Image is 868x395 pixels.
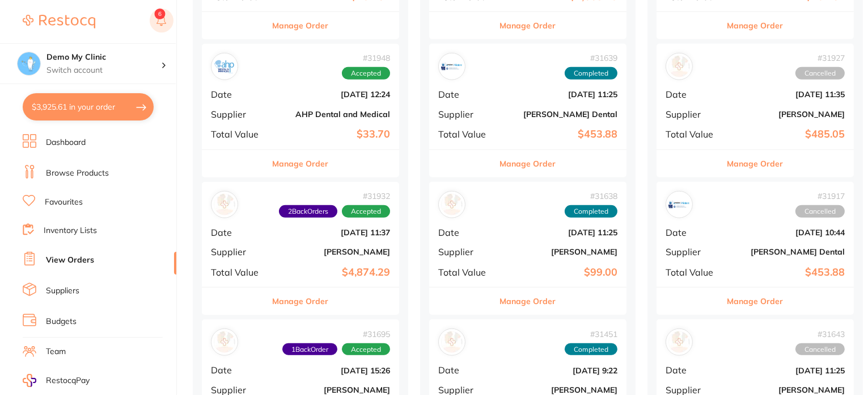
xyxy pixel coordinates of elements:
[727,12,784,39] button: Manage Order
[795,53,845,63] span: # 31927
[46,255,94,266] a: View Orders
[277,90,390,99] b: [DATE] 12:24
[277,267,390,278] b: $4,874.29
[500,288,556,315] button: Manage Order
[277,228,390,237] b: [DATE] 11:37
[727,288,784,315] button: Manage Order
[211,109,268,119] span: Supplier
[668,194,690,215] img: Erskine Dental
[441,194,463,215] img: Adam Dental
[23,374,90,387] a: RestocqPay
[731,366,845,375] b: [DATE] 11:25
[504,267,617,278] b: $99.00
[565,330,617,339] span: # 31451
[23,15,95,28] img: Restocq Logo
[795,67,845,80] span: Cancelled
[666,365,722,375] span: Date
[23,9,95,35] a: Restocq Logo
[504,366,617,375] b: [DATE] 9:22
[668,56,690,77] img: Adam Dental
[273,150,329,177] button: Manage Order
[441,56,463,77] img: Erskine Dental
[46,137,86,148] a: Dashboard
[277,247,390,256] b: [PERSON_NAME]
[795,192,845,201] span: # 31917
[282,343,337,356] span: Back orders
[504,110,617,119] b: [PERSON_NAME] Dental
[211,247,268,257] span: Supplier
[202,44,399,177] div: AHP Dental and Medical#31948AcceptedDate[DATE] 12:24SupplierAHP Dental and MedicalTotal Value$33....
[795,343,845,356] span: Cancelled
[342,343,390,356] span: Accepted
[438,129,495,139] span: Total Value
[23,93,154,120] button: $3,925.61 in your order
[277,110,390,119] b: AHP Dental and Medical
[273,288,329,315] button: Manage Order
[279,192,390,201] span: # 31932
[211,89,268,99] span: Date
[279,205,337,218] span: Back orders
[666,267,722,277] span: Total Value
[438,365,495,375] span: Date
[46,285,79,297] a: Suppliers
[666,385,722,395] span: Supplier
[504,385,617,394] b: [PERSON_NAME]
[46,168,109,179] a: Browse Products
[441,331,463,353] img: Adam Dental
[438,109,495,119] span: Supplier
[731,247,845,256] b: [PERSON_NAME] Dental
[565,205,617,218] span: Completed
[211,227,268,238] span: Date
[731,228,845,237] b: [DATE] 10:44
[211,385,268,395] span: Supplier
[277,366,390,375] b: [DATE] 15:26
[214,56,235,77] img: AHP Dental and Medical
[666,129,722,139] span: Total Value
[23,374,36,387] img: RestocqPay
[202,182,399,315] div: Adam Dental#319322BackOrdersAcceptedDate[DATE] 11:37Supplier[PERSON_NAME]Total Value$4,874.29Mana...
[666,247,722,257] span: Supplier
[731,385,845,394] b: [PERSON_NAME]
[500,150,556,177] button: Manage Order
[795,330,845,339] span: # 31643
[46,375,90,386] span: RestocqPay
[565,67,617,80] span: Completed
[731,90,845,99] b: [DATE] 11:35
[211,365,268,375] span: Date
[277,385,390,394] b: [PERSON_NAME]
[214,331,235,353] img: Adam Dental
[668,331,690,353] img: Henry Schein Halas
[211,267,268,277] span: Total Value
[731,267,845,278] b: $453.88
[273,12,329,39] button: Manage Order
[438,89,495,99] span: Date
[438,227,495,238] span: Date
[666,109,722,119] span: Supplier
[211,129,268,139] span: Total Value
[795,205,845,218] span: Cancelled
[504,90,617,99] b: [DATE] 11:25
[565,192,617,201] span: # 31638
[666,89,722,99] span: Date
[45,197,83,208] a: Favourites
[44,225,97,236] a: Inventory Lists
[46,52,161,63] h4: Demo My Clinic
[666,227,722,238] span: Date
[731,128,845,140] b: $485.05
[282,330,390,339] span: # 31695
[277,128,390,140] b: $33.70
[18,52,40,75] img: Demo My Clinic
[438,267,495,277] span: Total Value
[342,67,390,80] span: Accepted
[342,205,390,218] span: Accepted
[214,194,235,215] img: Adam Dental
[46,65,161,76] p: Switch account
[438,385,495,395] span: Supplier
[504,228,617,237] b: [DATE] 11:25
[46,346,66,357] a: Team
[342,53,390,63] span: # 31948
[438,247,495,257] span: Supplier
[731,110,845,119] b: [PERSON_NAME]
[46,316,77,327] a: Budgets
[565,53,617,63] span: # 31639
